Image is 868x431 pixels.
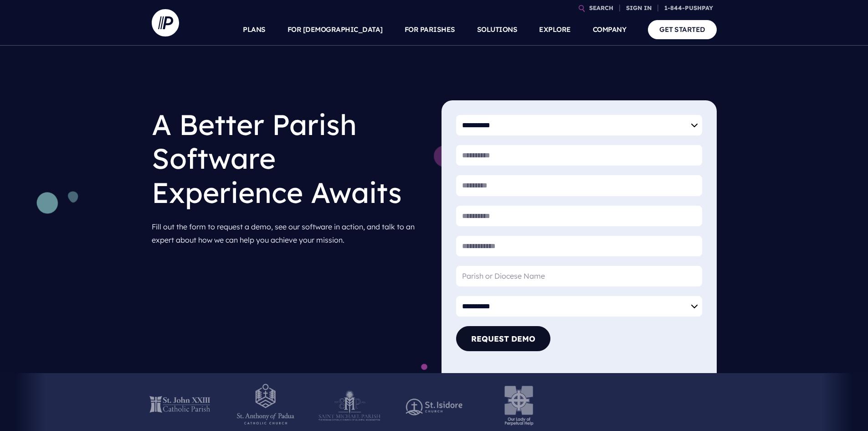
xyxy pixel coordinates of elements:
a: PLANS [243,14,266,46]
img: Saint-Michael-Parish [318,380,381,431]
img: Saint-Anthony [234,380,297,431]
p: Fill out the form to request a demo, see our software in action, and talk to an expert about how ... [152,217,427,250]
a: FOR PARISHES [405,14,455,46]
img: Our-Lady-of-Perpetual-Help [487,380,550,431]
a: GET STARTED [648,20,717,39]
img: st-isidore [403,380,466,431]
input: Parish or Diocese Name [456,266,702,286]
h2: A Better Parish Software Experience Awaits [152,100,427,217]
button: Request Demo [456,326,550,351]
a: FOR [DEMOGRAPHIC_DATA] [288,14,383,46]
a: SOLUTIONS [477,14,518,46]
a: EXPLORE [539,14,571,46]
img: saint-john [149,380,212,431]
a: COMPANY [593,14,627,46]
